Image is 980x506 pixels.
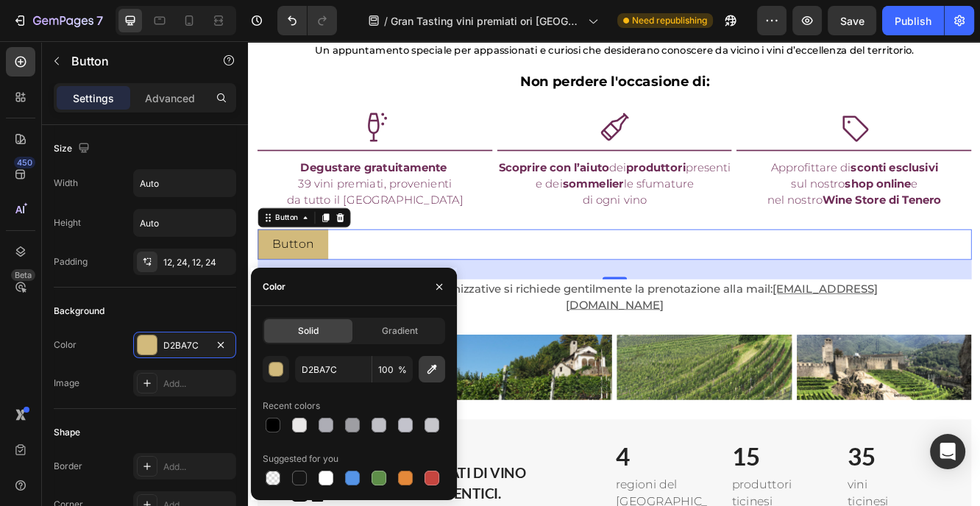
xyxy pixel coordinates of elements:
span: di ogni vino [402,183,480,199]
div: Width [54,177,78,190]
span: da tutto il [GEOGRAPHIC_DATA] [46,183,259,199]
span: % [398,363,407,377]
div: D2BA7C [163,339,206,352]
div: Size [54,139,93,159]
span: sul nostro e [654,164,806,180]
a: [EMAIL_ADDRESS][DOMAIN_NAME] [383,291,759,325]
span: Un appuntamento speciale per appassionati e curiosi che desiderano conoscere da vicino i vini d’e... [80,4,803,18]
img: gempages_480608911133508478-63e3203e-63e3-4f8b-88ce-d67c994112f4.png [228,354,439,432]
p: 7 [96,12,103,29]
p: Button [71,52,196,70]
strong: Non perdere l'occasione di: [327,38,556,58]
img: Alt Image [11,354,222,432]
p: Button [29,235,79,255]
strong: Wine Store di Tenero [692,183,835,199]
div: 12, 24, 12, 24 [163,256,232,269]
button: Save [828,6,876,35]
div: Height [54,216,81,229]
div: Open Intercom Messenger [930,434,965,469]
strong: sommelier [378,164,452,180]
span: nel nostro [625,183,835,199]
iframe: Design area [248,41,980,506]
p: Per questioni organizzative si richiede gentilmente la prenotazione alla mail: [77,290,806,327]
strong: Degustare gratuitamente [63,144,239,160]
div: Add... [163,460,232,474]
div: Background [54,304,104,318]
p: Advanced [145,90,195,106]
div: Beta [11,269,35,281]
span: dei presenti e dei le sfumature [302,144,581,180]
img: gempages_480608911133508478-a66fca2c-77da-4e8a-a87f-a47c4401445d.png [444,354,656,432]
strong: sconti esclusivi [726,144,831,160]
input: Auto [134,210,235,236]
span: Need republishing [632,14,707,27]
div: 450 [14,157,35,168]
div: Color [263,280,285,293]
span: / [384,13,388,29]
span: Gran Tasting vini premiati ori [GEOGRAPHIC_DATA] [391,13,582,29]
span: Gradient [381,324,417,338]
p: Settings [73,90,114,106]
strong: produttori [455,144,527,160]
input: Eg: FFFFFF [295,356,372,382]
div: Border [54,460,82,473]
button: 7 [6,6,110,35]
div: Suggested for you [263,452,338,466]
button: Publish [882,6,944,35]
div: Publish [895,13,931,29]
strong: shop online [719,164,798,180]
div: Color [54,338,77,352]
div: Image [54,377,79,390]
img: gempages_480608911133508478-c4af4c9d-5610-438a-b041-eda4517b47e6.png [661,354,873,432]
strong: Scoprire con l’aiuto [302,144,435,160]
div: Padding [54,255,88,268]
span: 39 vini premiati, provenienti [60,164,245,180]
div: Add... [163,377,232,391]
div: Undo/Redo [277,6,337,35]
button: <p>Button</p> [11,227,96,264]
input: Auto [134,170,235,196]
span: Solid [298,324,319,338]
div: Button [29,206,63,219]
span: Approfittare di [630,144,831,160]
div: Shape [54,426,80,439]
span: Save [840,15,864,27]
div: Recent colors [263,399,320,413]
